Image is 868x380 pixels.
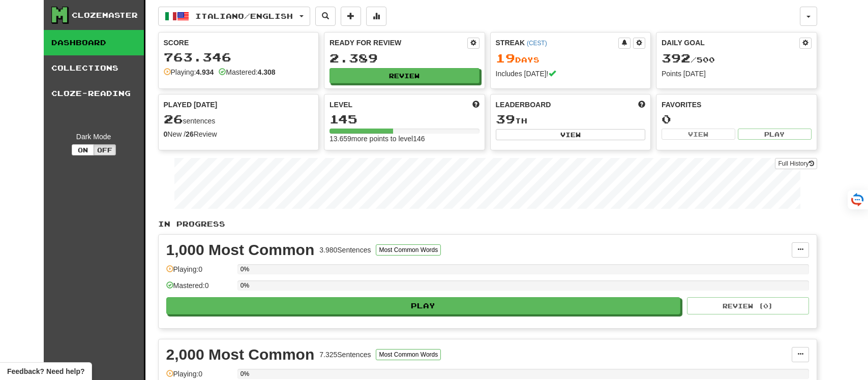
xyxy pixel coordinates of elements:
[330,38,467,48] div: Ready for Review
[186,130,194,138] strong: 26
[72,144,94,155] button: On
[330,134,480,144] div: 13.659 more points to level 146
[662,69,812,79] div: Points [DATE]
[195,12,293,20] span: Italiano / English
[496,100,551,110] span: Leaderboard
[319,245,371,255] div: 3.980 Sentences
[44,81,144,106] a: Cloze-Reading
[7,366,84,376] span: Open feedback widget
[341,7,361,26] button: Add sentence to collection
[166,280,232,297] div: Mastered: 0
[687,297,809,314] button: Review (0)
[164,112,183,126] span: 26
[164,113,314,126] div: sentences
[196,68,214,76] strong: 4.934
[319,350,371,360] div: 7.325 Sentences
[330,100,352,110] span: Level
[258,68,276,76] strong: 4.308
[164,38,314,48] div: Score
[158,7,310,26] button: Italiano/English
[158,219,817,229] p: In Progress
[164,100,218,110] span: Played [DATE]
[496,69,646,79] div: Includes [DATE]!
[44,30,144,55] a: Dashboard
[496,112,515,126] span: 39
[166,242,315,258] div: 1,000 Most Common
[164,51,314,64] div: 763.346
[164,67,214,77] div: Playing:
[166,264,232,281] div: Playing: 0
[496,52,646,65] div: Day s
[166,297,681,314] button: Play
[164,129,314,139] div: New / Review
[330,113,480,125] div: 145
[366,7,386,26] button: More stats
[72,10,138,20] div: Clozemaster
[662,38,799,49] div: Daily Goal
[662,113,812,125] div: 0
[94,144,116,155] button: Off
[376,244,441,256] button: Most Common Words
[330,52,480,65] div: 2.389
[166,347,315,362] div: 2,000 Most Common
[662,55,715,64] span: / 500
[219,67,275,77] div: Mastered:
[662,51,691,65] span: 392
[44,55,144,81] a: Collections
[496,38,619,48] div: Streak
[662,129,735,140] button: View
[775,158,817,169] a: Full History
[638,100,645,110] span: This week in points, UTC
[330,68,480,83] button: Review
[496,113,646,126] div: th
[472,100,480,110] span: Score more points to level up
[527,40,547,47] a: (CEST)
[51,132,136,142] div: Dark Mode
[315,7,336,26] button: Search sentences
[738,129,812,140] button: Play
[376,349,441,360] button: Most Common Words
[496,129,646,140] button: View
[662,100,812,110] div: Favorites
[496,51,515,65] span: 19
[164,130,168,138] strong: 0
